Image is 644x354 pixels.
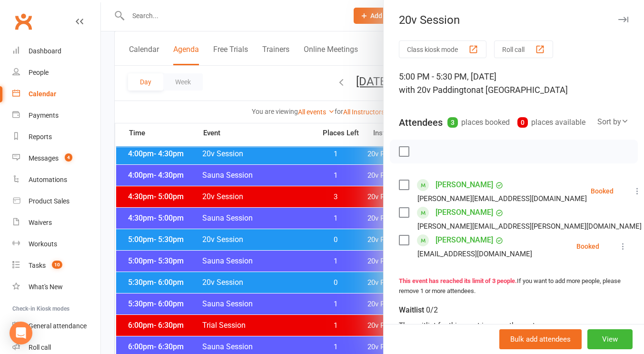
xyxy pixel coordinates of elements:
[417,220,642,233] div: [PERSON_NAME][EMAIL_ADDRESS][PERSON_NAME][DOMAIN_NAME]
[576,243,599,250] div: Booked
[426,303,438,317] div: 0/2
[399,276,629,296] div: If you want to add more people, please remove 1 or more attendees.
[587,329,633,349] button: View
[399,40,486,58] button: Class kiosk mode
[29,133,52,141] div: Reports
[29,47,61,55] div: Dashboard
[447,117,458,128] div: 3
[399,70,629,97] div: 5:00 PM - 5:30 PM, [DATE]
[29,322,87,330] div: General attendance
[65,153,72,162] span: 4
[597,116,629,128] div: Sort by
[29,176,67,183] div: Automations
[447,116,510,129] div: places booked
[436,205,493,220] a: [PERSON_NAME]
[12,315,100,337] a: General attendance kiosk mode
[11,10,35,33] a: Clubworx
[12,105,100,126] a: Payments
[29,219,52,226] div: Waivers
[399,320,629,331] div: The waitlist for this event is currently empty.
[29,154,59,162] div: Messages
[384,13,644,27] div: 20v Session
[12,126,100,148] a: Reports
[12,212,100,233] a: Waivers
[399,85,476,95] span: with 20v Paddington
[436,233,493,248] a: [PERSON_NAME]
[29,90,56,98] div: Calendar
[591,188,614,194] div: Booked
[12,255,100,276] a: Tasks 10
[12,40,100,62] a: Dashboard
[494,40,553,58] button: Roll call
[12,191,100,212] a: Product Sales
[12,233,100,255] a: Workouts
[29,69,49,76] div: People
[476,85,568,95] span: at [GEOGRAPHIC_DATA]
[399,116,443,129] div: Attendees
[399,303,438,317] div: Waitlist
[29,240,57,248] div: Workouts
[517,117,528,128] div: 0
[12,169,100,191] a: Automations
[29,283,63,291] div: What's New
[399,277,517,284] strong: This event has reached its limit of 3 people.
[436,177,493,192] a: [PERSON_NAME]
[29,344,51,351] div: Roll call
[499,329,582,349] button: Bulk add attendees
[12,276,100,298] a: What's New
[517,116,585,129] div: places available
[10,322,32,344] div: Open Intercom Messenger
[52,261,62,269] span: 10
[29,262,46,269] div: Tasks
[12,83,100,105] a: Calendar
[12,62,100,83] a: People
[29,111,59,119] div: Payments
[417,248,532,260] div: [EMAIL_ADDRESS][DOMAIN_NAME]
[29,197,69,205] div: Product Sales
[12,148,100,169] a: Messages 4
[417,192,587,205] div: [PERSON_NAME][EMAIL_ADDRESS][DOMAIN_NAME]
